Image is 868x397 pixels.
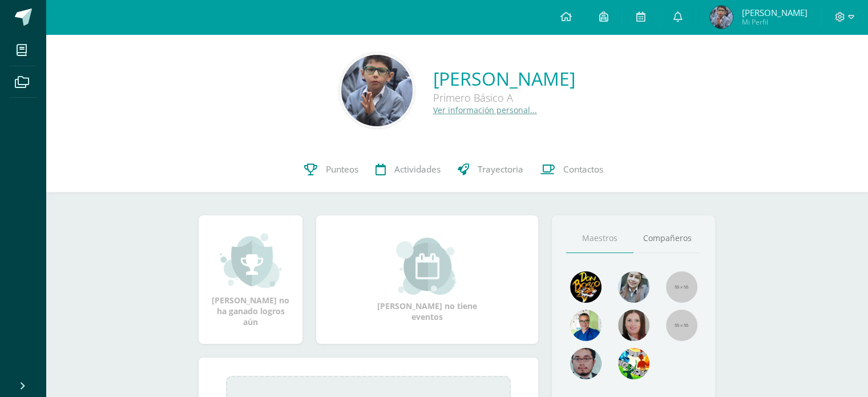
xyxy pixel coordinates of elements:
span: Trayectoria [478,163,523,175]
div: [PERSON_NAME] no ha ganado logros aún [210,232,291,327]
a: Ver información personal... [433,105,537,115]
img: 45bd7986b8947ad7e5894cbc9b781108.png [618,271,649,303]
img: event_small.png [396,238,458,295]
img: 67c3d6f6ad1c930a517675cdc903f95f.png [618,310,649,341]
img: 34ae280db9e2785e3b101873a78bf9a1.png [710,6,733,29]
a: [PERSON_NAME] [433,66,575,91]
a: Contactos [532,147,612,193]
img: 55x55 [666,310,697,341]
span: Actividades [394,163,441,175]
a: Compañeros [633,224,701,253]
span: Contactos [563,163,603,175]
a: Actividades [367,147,449,193]
span: Mi Perfil [741,17,807,27]
div: [PERSON_NAME] no tiene eventos [370,238,485,322]
div: Primero Básico A [433,91,575,105]
img: 4394ec8c4b96fa8c4220402388addb4b.png [341,55,413,126]
a: Trayectoria [449,147,532,193]
img: 10741f48bcca31577cbcd80b61dad2f3.png [570,310,601,341]
span: Punteos [326,163,358,175]
img: achievement_small.png [220,232,282,289]
img: 29fc2a48271e3f3676cb2cb292ff2552.png [570,271,601,303]
img: d0e54f245e8330cebada5b5b95708334.png [570,348,601,379]
img: a43eca2235894a1cc1b3d6ce2f11d98a.png [618,348,649,379]
a: Maestros [566,224,633,253]
a: Punteos [296,147,367,193]
span: [PERSON_NAME] [741,7,807,18]
img: 55x55 [666,271,697,303]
